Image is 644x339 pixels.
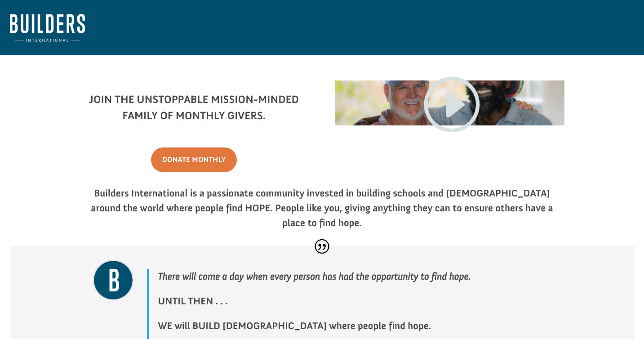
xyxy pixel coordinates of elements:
strong: Builders International is a passionate community invested in building schools and [DEMOGRAPHIC_DA... [91,187,553,229]
a: Donate Monthly [151,147,237,172]
strong: There will come a day when every person has had the opportunity to find hope. [158,270,471,282]
strong: WE will BUILD [DEMOGRAPHIC_DATA] where people find hope. [158,320,431,332]
img: Builders International [10,14,85,42]
strong: Join the unstoppable mission-minded family of monthly givers. [89,93,299,122]
strong: UNTIL THEN . . . [158,295,228,307]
